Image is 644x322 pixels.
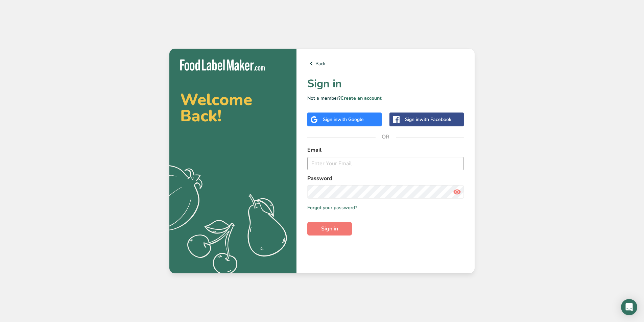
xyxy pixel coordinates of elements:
[323,116,364,123] div: Sign in
[376,127,396,147] span: OR
[180,59,265,71] img: Food Label Maker
[405,116,451,123] div: Sign in
[307,157,464,170] input: Enter Your Email
[307,174,464,182] label: Password
[307,204,357,211] a: Forgot your password?
[621,299,637,315] div: Open Intercom Messenger
[307,222,352,236] button: Sign in
[307,59,464,68] a: Back
[180,92,286,124] h2: Welcome Back!
[307,76,464,92] h1: Sign in
[307,95,464,102] p: Not a member?
[321,225,338,233] span: Sign in
[420,116,451,123] span: with Facebook
[307,146,464,154] label: Email
[337,116,364,123] span: with Google
[340,95,382,101] a: Create an account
